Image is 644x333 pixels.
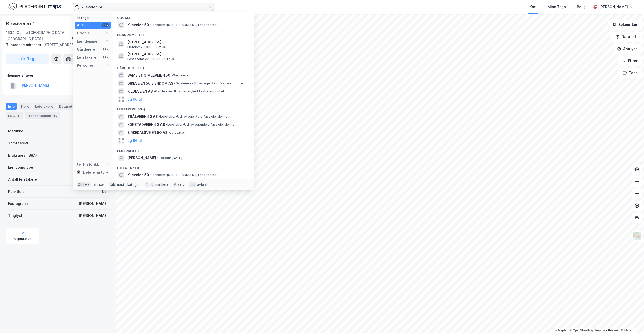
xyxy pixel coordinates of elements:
[8,128,24,134] div: Matrikkel
[127,72,170,78] span: SAMEIET GIMLEVEIEN 50
[159,115,229,119] span: Leietaker • Utl. av egen/leid fast eiendom el.
[127,114,158,120] span: TRÅLVEIEN 50 AS
[166,123,236,127] span: Leietaker • Utl. av egen/leid fast eiendom el.
[113,62,254,71] div: Gårdeiere (99+)
[113,162,254,171] div: Historikk (1)
[127,80,173,86] span: DIKEVEIEN 50 EIENDOM AS
[127,96,142,102] button: og 96 til
[6,20,36,28] div: Bevøveien 1
[52,113,58,118] div: 69
[168,131,170,134] span: •
[14,237,31,241] div: Miljøstatus
[105,39,109,43] div: 2
[150,23,152,27] span: •
[618,56,642,66] button: Filter
[92,183,105,187] div: nytt søk
[127,130,167,136] span: BIRKEDALSVEIEN 50 AS
[611,32,642,42] button: Datasett
[8,189,25,195] div: Punktleie
[77,22,84,28] div: Alle
[127,39,248,45] span: [STREET_ADDRESS]
[102,189,108,195] div: Nei
[57,103,76,110] div: Datasett
[71,30,110,42] div: [GEOGRAPHIC_DATA], 689/2
[77,46,95,52] div: Gårdeiere
[127,172,149,178] span: Kileveien 50
[83,169,108,175] div: Delete history
[8,201,28,207] div: Festegrunn
[127,22,149,28] span: Kileveien 50
[155,182,169,187] div: markere
[79,201,108,207] div: [PERSON_NAME]
[555,329,569,332] a: Mapbox
[178,182,185,187] div: velg
[127,51,248,57] span: [STREET_ADDRESS]
[619,309,644,333] iframe: Chat Widget
[150,173,217,177] span: Eiendom • [STREET_ADDRESS] Fredrikstad
[79,3,208,11] input: Søk på adresse, matrikkel, gårdeiere, leietakere eller personer
[619,309,644,333] div: Kontrollprogram for chat
[8,2,61,11] img: logo.f888ab2527a4732fd821a326f86c7f29.svg
[159,115,160,118] span: •
[157,156,159,160] span: •
[595,329,620,332] a: Improve this map
[577,4,586,10] div: Bolig
[189,182,196,187] div: esc
[171,73,189,77] span: Gårdeiere
[8,213,22,219] div: Tinglyst
[105,31,109,35] div: 1
[127,57,174,61] span: Festetomt • 3107-689-2-17-0
[150,173,152,177] span: •
[102,47,109,51] div: 99+
[77,62,93,68] div: Personer
[6,103,17,110] div: Info
[8,140,28,146] div: Tomteareal
[6,30,71,42] div: 1634, Gamle [GEOGRAPHIC_DATA], [GEOGRAPHIC_DATA]
[77,54,96,60] div: Leietakere
[33,103,55,110] div: Leietakere
[79,213,108,219] div: [PERSON_NAME]
[157,156,182,160] span: Person • [DATE]
[570,329,594,332] a: OpenStreetMap
[109,182,116,187] div: tab
[154,89,155,93] span: •
[6,72,109,78] div: Hjemmelshaver
[197,183,208,187] div: avbryt
[77,16,111,20] div: Kategori
[530,4,537,10] div: Kart
[166,123,167,126] span: •
[174,81,245,85] span: Gårdeiere • Utl. av egen/leid fast eiendom el.
[174,81,176,85] span: •
[171,73,173,77] span: •
[150,23,217,27] span: Eiendom • [STREET_ADDRESS] Fredrikstad
[77,30,90,36] div: Google
[127,45,168,49] span: Eiendom • 3107-689-2-0-0
[113,103,254,113] div: Leietakere (99+)
[6,43,43,47] span: Tilhørende adresser:
[608,20,642,30] button: Bokmerker
[127,138,142,144] button: og 96 til
[8,176,37,182] div: Antall leietakere
[19,103,31,110] div: Eiere
[599,4,628,10] div: [PERSON_NAME]
[105,162,109,166] div: 1
[117,183,141,187] div: neste kategori
[8,164,33,170] div: Eiendomstype
[127,155,156,161] span: [PERSON_NAME]
[113,145,254,154] div: Personer (1)
[105,63,109,67] div: 1
[8,152,37,158] div: Bruksareal (BRA)
[632,231,642,241] img: Z
[102,55,109,59] div: 99+
[548,4,566,10] div: Mine Tags
[613,44,642,54] button: Analyse
[113,12,254,21] div: Google (1)
[619,68,642,78] button: Tags
[102,23,109,27] div: 99+
[77,161,99,167] div: Historikk
[154,89,225,93] span: Gårdeiere • Utl. av egen/leid fast eiendom el.
[16,113,21,118] div: 3
[77,182,91,187] div: Ctrl + k
[168,131,185,135] span: Leietaker
[127,88,153,94] span: KILDEVEIEN AS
